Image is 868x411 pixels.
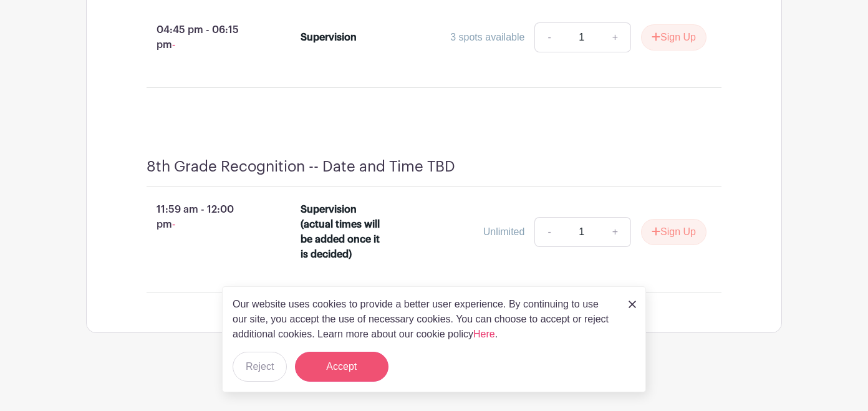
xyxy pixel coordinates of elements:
a: + [600,217,631,247]
button: Reject [233,352,287,382]
img: close_button-5f87c8562297e5c2d7936805f587ecaba9071eb48480494691a3f1689db116b3.svg [629,301,636,308]
button: Accept [295,352,388,382]
h4: 8th Grade Recognition -- Date and Time TBD [147,158,455,176]
span: - [172,39,175,50]
button: Sign Up [641,24,706,51]
div: 3 spots available [450,30,524,45]
p: 11:59 am - 12:00 pm [127,197,281,237]
button: Sign Up [641,219,706,245]
div: Supervision [301,30,357,45]
span: - [172,219,175,230]
p: 04:45 pm - 06:15 pm [127,17,281,57]
div: Supervision (actual times will be added once it is decided) [301,202,387,262]
a: Here [473,329,495,339]
a: - [534,22,563,52]
div: Unlimited [483,225,525,239]
a: + [600,22,631,52]
a: - [534,217,563,247]
p: Our website uses cookies to provide a better user experience. By continuing to use our site, you ... [233,297,615,342]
